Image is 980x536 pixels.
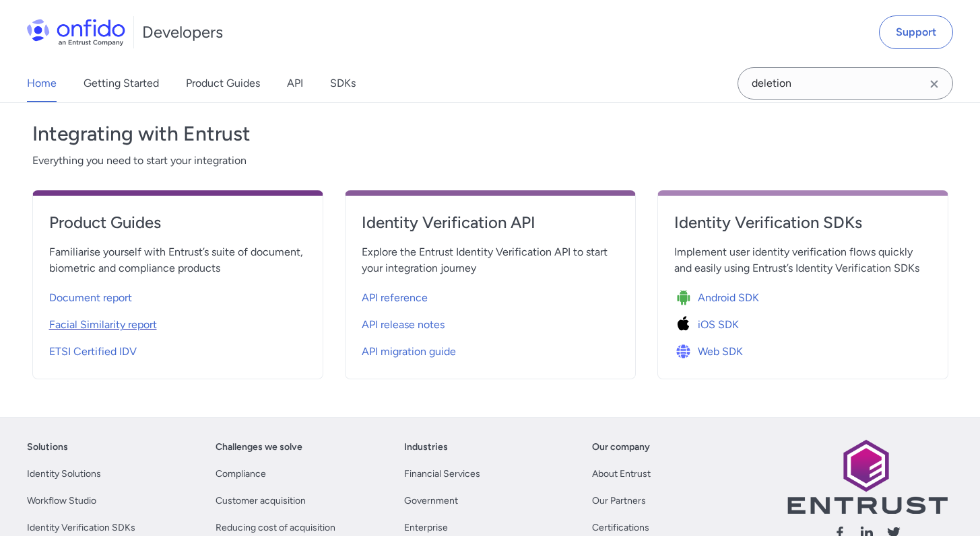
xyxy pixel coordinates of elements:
a: Icon iOS SDKiOS SDK [674,309,932,336]
a: Our Partners [592,493,646,509]
a: API migration guide [362,336,619,362]
span: API release notes [362,317,445,333]
h3: Integrating with Entrust [32,120,948,147]
span: iOS SDK [698,317,739,333]
h4: Identity Verification SDKs [674,212,932,233]
a: API reference [362,282,619,309]
a: Icon Web SDKWeb SDK [674,336,932,362]
a: Identity Verification SDKs [27,520,135,536]
a: Challenges we solve [216,439,302,455]
img: Icon Android SDK [674,289,698,307]
span: Everything you need to start your integration [32,153,948,169]
span: Document report [49,290,132,306]
span: API migration guide [362,344,456,360]
a: Solutions [27,439,68,455]
a: Product Guides [49,212,306,244]
a: Document report [49,282,306,309]
a: Facial Similarity report [49,309,306,336]
a: Identity Solutions [27,466,101,482]
img: Icon iOS SDK [674,315,698,334]
a: Industries [404,439,448,455]
h4: Identity Verification API [362,212,619,233]
span: Facial Similarity report [49,317,157,333]
a: Getting Started [84,65,159,102]
a: ETSI Certified IDV [49,336,306,362]
a: API release notes [362,309,619,336]
a: API [287,65,303,102]
a: SDKs [330,65,356,102]
a: Customer acquisition [216,493,306,509]
span: Implement user identity verification flows quickly and easily using Entrust’s Identity Verificati... [674,244,932,276]
h1: Developers [142,22,223,43]
a: Icon Android SDKAndroid SDK [674,282,932,309]
span: API reference [362,290,428,306]
img: Icon Web SDK [674,342,698,361]
a: Reducing cost of acquisition [216,520,335,536]
input: Onfido search input field [738,67,953,100]
a: Certifications [592,520,649,536]
a: Identity Verification SDKs [674,212,932,244]
a: About Entrust [592,466,651,482]
span: ETSI Certified IDV [49,344,137,360]
img: Onfido Logo [27,19,125,46]
a: Financial Services [404,466,480,482]
a: Home [27,65,57,102]
a: Our company [592,439,650,455]
img: Entrust logo [786,439,948,514]
a: Government [404,493,458,509]
a: Product Guides [186,65,260,102]
a: Enterprise [404,520,448,536]
a: Workflow Studio [27,493,96,509]
span: Explore the Entrust Identity Verification API to start your integration journey [362,244,619,276]
span: Android SDK [698,290,759,306]
a: Support [879,15,953,49]
span: Familiarise yourself with Entrust’s suite of document, biometric and compliance products [49,244,306,276]
a: Compliance [216,466,266,482]
span: Web SDK [698,344,743,360]
a: Identity Verification API [362,212,619,244]
svg: Clear search field button [926,76,942,92]
h4: Product Guides [49,212,306,233]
